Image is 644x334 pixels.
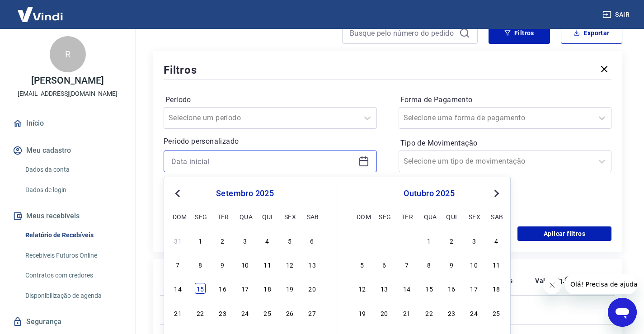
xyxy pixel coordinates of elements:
div: outubro 2025 [355,188,503,199]
div: Choose domingo, 7 de setembro de 2025 [173,259,183,270]
a: Dados de login [22,181,124,199]
div: Choose domingo, 31 de agosto de 2025 [173,235,183,246]
p: [PERSON_NAME] [31,76,103,85]
div: Choose sábado, 20 de setembro de 2025 [307,283,318,294]
label: Forma de Pagamento [400,94,610,105]
div: Choose quarta-feira, 15 de outubro de 2025 [424,283,435,294]
h5: Filtros [164,63,197,77]
a: Relatório de Recebíveis [22,226,124,245]
div: Choose quinta-feira, 11 de setembro de 2025 [262,259,273,270]
div: Choose quinta-feira, 9 de outubro de 2025 [446,259,457,270]
div: Choose sexta-feira, 24 de outubro de 2025 [469,307,479,318]
div: Choose sexta-feira, 5 de setembro de 2025 [284,235,295,246]
p: Valor Líq. [535,276,564,285]
div: Choose segunda-feira, 13 de outubro de 2025 [379,283,390,294]
div: qui [446,211,457,222]
div: ter [401,211,412,222]
div: Choose terça-feira, 21 de outubro de 2025 [401,307,412,318]
div: Choose segunda-feira, 29 de setembro de 2025 [379,235,390,246]
div: Choose segunda-feira, 6 de outubro de 2025 [379,259,390,270]
a: Disponibilização de agenda [22,287,124,305]
button: Filtros [489,22,550,44]
div: Choose terça-feira, 30 de setembro de 2025 [401,235,412,246]
p: [EMAIL_ADDRESS][DOMAIN_NAME] [18,89,118,99]
button: Exportar [561,22,622,44]
label: Tipo de Movimentação [400,138,610,149]
div: Choose quarta-feira, 24 de setembro de 2025 [240,307,250,318]
div: Choose terça-feira, 23 de setembro de 2025 [217,307,228,318]
div: Choose sábado, 6 de setembro de 2025 [307,235,318,246]
div: sex [469,211,479,222]
div: Choose segunda-feira, 22 de setembro de 2025 [195,307,206,318]
input: Busque pelo número do pedido [350,26,456,40]
div: Choose sábado, 25 de outubro de 2025 [491,307,502,318]
div: Choose segunda-feira, 8 de setembro de 2025 [195,259,206,270]
div: Choose sábado, 18 de outubro de 2025 [491,283,502,294]
button: Aplicar filtros [517,226,611,241]
div: Choose sexta-feira, 26 de setembro de 2025 [284,307,295,318]
div: Choose quarta-feira, 3 de setembro de 2025 [240,235,250,246]
div: qui [262,211,273,222]
a: Contratos com credores [22,266,124,285]
button: Next Month [491,188,502,199]
div: Choose terça-feira, 16 de setembro de 2025 [217,283,228,294]
div: Choose segunda-feira, 20 de outubro de 2025 [379,307,390,318]
div: Choose terça-feira, 9 de setembro de 2025 [217,259,228,270]
div: Choose domingo, 28 de setembro de 2025 [357,235,367,246]
div: qua [424,211,435,222]
div: Choose sexta-feira, 10 de outubro de 2025 [469,259,479,270]
div: Choose sábado, 11 de outubro de 2025 [491,259,502,270]
div: Choose quinta-feira, 25 de setembro de 2025 [262,307,273,318]
div: Choose quarta-feira, 22 de outubro de 2025 [424,307,435,318]
div: Choose quinta-feira, 2 de outubro de 2025 [446,235,457,246]
div: Choose domingo, 5 de outubro de 2025 [357,259,367,270]
a: Segurança [11,312,124,332]
div: ter [217,211,228,222]
div: Choose sábado, 4 de outubro de 2025 [491,235,502,246]
div: Choose quarta-feira, 10 de setembro de 2025 [240,259,250,270]
div: seg [379,211,390,222]
div: Choose quinta-feira, 23 de outubro de 2025 [446,307,457,318]
div: Choose domingo, 12 de outubro de 2025 [357,283,367,294]
div: Choose sexta-feira, 3 de outubro de 2025 [469,235,479,246]
div: Choose quinta-feira, 18 de setembro de 2025 [262,283,273,294]
div: seg [195,211,206,222]
div: Choose segunda-feira, 15 de setembro de 2025 [195,283,206,294]
div: Choose sexta-feira, 19 de setembro de 2025 [284,283,295,294]
div: Choose quarta-feira, 1 de outubro de 2025 [424,235,435,246]
a: Início [11,113,124,133]
label: Período [165,94,375,105]
span: Olá! Precisa de ajuda? [5,6,76,14]
div: Choose segunda-feira, 1 de setembro de 2025 [195,235,206,246]
div: Choose sábado, 13 de setembro de 2025 [307,259,318,270]
div: Choose terça-feira, 2 de setembro de 2025 [217,235,228,246]
div: Choose domingo, 19 de outubro de 2025 [357,307,367,318]
div: Choose sábado, 27 de setembro de 2025 [307,307,318,318]
button: Previous Month [172,188,183,199]
div: dom [173,211,183,222]
div: setembro 2025 [171,188,319,199]
a: Recebíveis Futuros Online [22,246,124,265]
button: Meus recebíveis [11,206,124,226]
div: qua [240,211,250,222]
button: Sair [601,6,633,23]
iframe: Botão para abrir a janela de mensagens [608,298,637,327]
div: Choose terça-feira, 7 de outubro de 2025 [401,259,412,270]
div: Choose terça-feira, 14 de outubro de 2025 [401,283,412,294]
div: sab [307,211,318,222]
div: sex [284,211,295,222]
button: Meu cadastro [11,141,124,160]
div: Choose domingo, 21 de setembro de 2025 [173,307,183,318]
img: Vindi [11,0,70,28]
div: Choose quinta-feira, 4 de setembro de 2025 [262,235,273,246]
div: Choose quarta-feira, 8 de outubro de 2025 [424,259,435,270]
input: Data inicial [171,155,355,168]
iframe: Mensagem da empresa [565,274,637,294]
div: Choose sexta-feira, 17 de outubro de 2025 [469,283,479,294]
div: Choose domingo, 14 de setembro de 2025 [173,283,183,294]
a: Dados da conta [22,160,124,179]
iframe: Fechar mensagem [543,276,561,294]
div: Choose quarta-feira, 17 de setembro de 2025 [240,283,250,294]
div: sab [491,211,502,222]
div: Choose quinta-feira, 16 de outubro de 2025 [446,283,457,294]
